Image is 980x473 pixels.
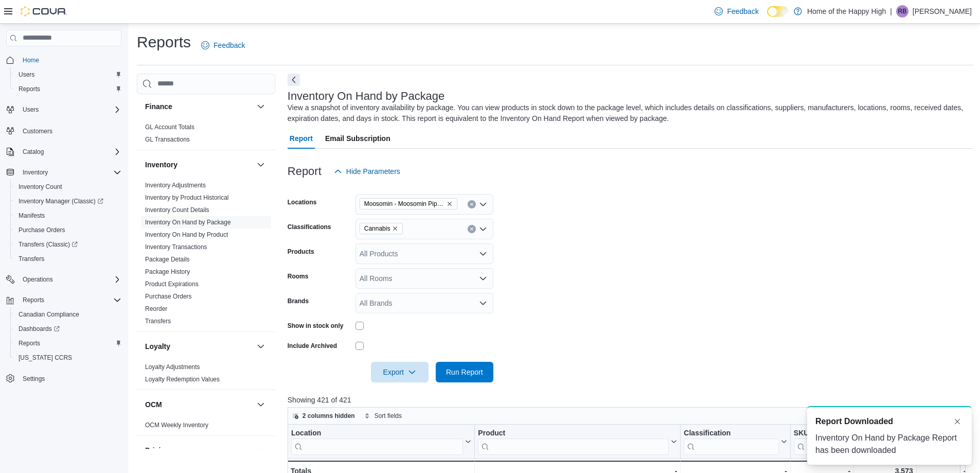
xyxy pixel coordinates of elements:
a: OCM Weekly Inventory [145,422,208,429]
button: Inventory [19,166,52,179]
a: GL Transactions [145,136,190,143]
span: Inventory by Product Historical [145,194,229,202]
span: Inventory Transactions [145,243,207,251]
div: Location [291,429,463,455]
span: Dashboards [19,325,60,333]
div: Rayden Bajnok [896,5,908,17]
a: Inventory Count [14,181,66,193]
button: Remove Moosomin - Moosomin Pipestone - Fire & Flower from selection in this group [447,201,453,207]
span: Canadian Compliance [14,308,121,321]
a: Customers [19,125,57,137]
label: Show in stock only [288,322,344,330]
button: Reports [19,294,48,306]
span: Inventory [19,166,121,179]
span: Settings [23,375,45,383]
button: Open list of options [479,299,487,307]
span: Catalog [23,148,44,156]
span: Transfers [14,253,121,265]
button: Reports [10,336,126,351]
span: Inventory [23,168,48,177]
h3: Report [288,165,322,178]
button: Clear input [468,200,476,208]
span: Package History [145,268,190,276]
span: OCM Weekly Inventory [145,421,208,429]
a: Purchase Orders [14,224,69,236]
button: Home [2,52,126,67]
span: Purchase Orders [19,226,65,234]
span: Home [19,54,121,66]
button: Settings [2,371,126,386]
a: [US_STATE] CCRS [14,352,76,364]
span: Reports [14,83,121,95]
a: Inventory Manager (Classic) [14,195,108,207]
button: Operations [2,272,126,287]
button: Open list of options [479,250,487,258]
h3: Loyalty [145,341,170,352]
span: Sort fields [375,412,402,420]
a: Reports [14,83,44,95]
a: Package History [145,268,190,275]
button: Finance [255,100,267,113]
span: Customers [19,124,121,137]
span: Report Downloaded [815,415,893,428]
span: Home [23,56,39,64]
span: Users [19,71,34,79]
button: [US_STATE] CCRS [10,351,126,365]
span: Run Report [446,367,483,377]
span: Reorder [145,305,167,313]
span: Users [14,68,121,81]
button: Classification [684,429,787,455]
button: OCM [255,398,267,411]
span: Feedback [213,40,245,50]
div: Product [478,429,669,439]
a: Inventory Adjustments [145,182,206,189]
button: Clear input [468,225,476,233]
span: Customers [23,127,52,135]
a: Product Expirations [145,281,199,288]
a: Users [14,68,39,81]
h3: Pricing [145,445,169,456]
h3: Inventory [145,160,177,170]
button: Product [478,429,677,455]
span: Inventory Manager (Classic) [19,197,103,205]
label: Include Archived [288,342,337,350]
a: Inventory by Product Historical [145,194,229,201]
span: Users [23,106,39,114]
div: Inventory [137,179,275,331]
span: Loyalty Adjustments [145,363,200,371]
p: | [890,5,892,17]
span: Moosomin - Moosomin Pipestone - Fire & Flower [364,199,444,209]
a: Dashboards [14,323,64,335]
nav: Complex example [6,48,121,413]
button: Pricing [255,444,267,457]
a: Manifests [14,209,49,222]
button: Reports [10,82,126,96]
button: Finance [145,101,253,112]
span: Email Subscription [325,128,390,149]
a: Inventory Count Details [145,206,209,214]
a: GL Account Totals [145,124,194,131]
span: Dashboards [14,323,121,335]
span: Inventory Manager (Classic) [14,195,121,207]
span: GL Account Totals [145,123,194,131]
span: RB [898,5,907,17]
button: Hide Parameters [330,161,404,182]
button: 2 columns hidden [288,410,359,422]
a: Inventory Transactions [145,243,207,251]
button: Inventory Count [10,180,126,194]
div: Inventory On Hand by Package Report has been downloaded [815,432,964,457]
div: Classification [684,429,778,455]
a: Feedback [710,1,762,22]
button: Next [288,74,300,86]
button: Loyalty [145,341,253,352]
span: Transfers (Classic) [19,240,78,249]
span: Reports [14,337,121,349]
a: Home [19,54,43,66]
a: Transfers [14,253,48,265]
span: Transfers (Classic) [14,238,121,251]
span: Washington CCRS [14,352,121,364]
label: Rooms [288,272,309,281]
button: Users [10,67,126,82]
